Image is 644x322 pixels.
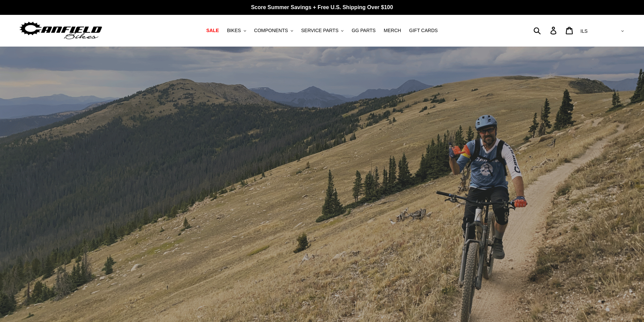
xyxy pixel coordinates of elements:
button: SERVICE PARTS [298,26,347,35]
span: SERVICE PARTS [301,28,338,33]
a: MERCH [380,26,404,35]
span: BIKES [227,28,241,33]
span: MERCH [384,28,401,33]
span: SALE [206,28,219,33]
a: GG PARTS [348,26,379,35]
span: GIFT CARDS [409,28,438,33]
input: Search [537,23,554,38]
span: GG PARTS [352,28,376,33]
a: GIFT CARDS [406,26,441,35]
button: COMPONENTS [251,26,296,35]
img: Canfield Bikes [19,20,103,41]
button: BIKES [223,26,249,35]
a: SALE [203,26,222,35]
span: COMPONENTS [254,28,288,33]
